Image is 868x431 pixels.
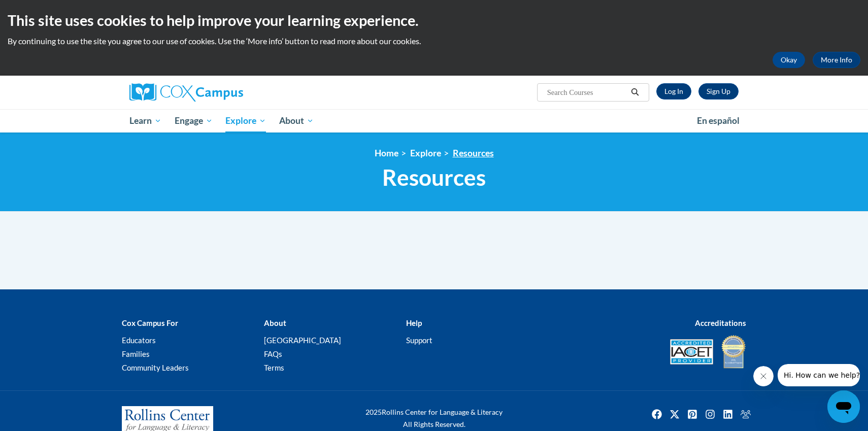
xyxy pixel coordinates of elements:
a: Log In [656,83,691,100]
a: Linkedin [720,406,736,422]
a: More Info [813,52,860,68]
a: Home [375,148,398,158]
a: Support [406,336,432,345]
span: Learn [129,115,161,127]
span: En español [697,115,740,126]
span: Explore [225,115,266,127]
a: Explore [219,109,273,132]
a: Engage [168,109,219,132]
img: Twitter icon [666,406,683,422]
span: Engage [175,115,213,127]
a: About [273,109,320,132]
b: Accreditations [695,318,746,327]
a: Register [698,83,739,100]
b: Cox Campus For [122,318,178,327]
a: Resources [453,148,494,158]
a: FAQs [264,349,282,358]
iframe: Close message [753,366,774,386]
a: Twitter [666,406,683,422]
iframe: Message from company [778,364,860,386]
img: Cox Campus [129,83,243,102]
span: 2025 [365,408,382,416]
button: Okay [773,52,805,68]
img: Accredited IACET® Provider [670,339,713,364]
b: Help [406,318,422,327]
a: En español [690,110,746,131]
a: Community Leaders [122,363,189,372]
span: Resources [382,164,486,191]
a: Facebook Group [738,406,754,422]
img: Pinterest icon [684,406,700,422]
a: Explore [410,148,441,158]
span: About [279,115,314,127]
img: IDA® Accredited [721,334,746,370]
div: Rollins Center for Language & Literacy All Rights Reserved. [327,406,541,430]
iframe: Button to launch messaging window [827,390,860,423]
a: Instagram [702,406,718,422]
p: By continuing to use the site you agree to our use of cookies. Use the ‘More info’ button to read... [8,36,860,47]
a: Cox Campus [129,83,322,102]
a: Terms [264,363,284,372]
a: Families [122,349,150,358]
img: Facebook icon [649,406,665,422]
a: Educators [122,336,156,345]
a: Facebook [649,406,665,422]
input: Search Courses [546,86,627,98]
img: Instagram icon [702,406,718,422]
a: Pinterest [684,406,700,422]
a: Learn [123,109,168,132]
b: About [264,318,286,327]
button: Search [627,86,643,98]
img: LinkedIn icon [720,406,736,422]
h2: This site uses cookies to help improve your learning experience. [8,10,860,30]
img: Facebook group icon [738,406,754,422]
div: Main menu [114,109,754,132]
a: [GEOGRAPHIC_DATA] [264,336,341,345]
